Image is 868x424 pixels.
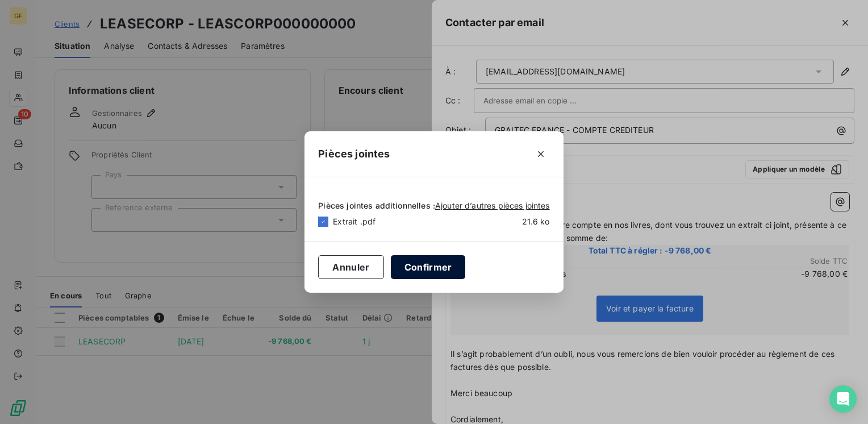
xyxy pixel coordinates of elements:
[318,200,435,211] span: Pièces jointes additionnelles :
[829,385,857,413] div: Open Intercom Messenger
[435,201,550,210] span: Ajouter d’autres pièces jointes
[333,216,481,227] span: Extrait .pdf
[318,255,383,279] button: Annuler
[391,255,466,279] button: Confirmer
[318,146,390,162] h5: Pièces jointes
[482,216,550,227] span: 21.6 ko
